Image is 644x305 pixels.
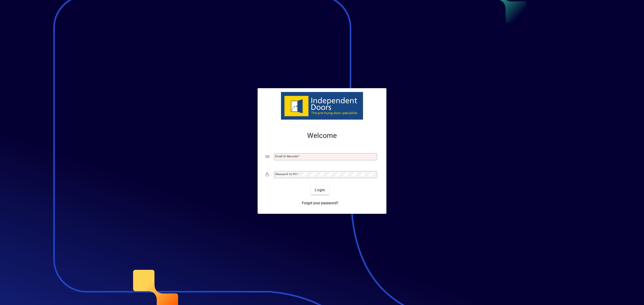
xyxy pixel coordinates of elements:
a: Forgot your password? [300,199,340,208]
button: Login [311,186,329,195]
mat-label: Email or Barcode [275,155,298,158]
mat-label: Password or Pin [275,172,297,176]
h2: Welcome [266,131,378,140]
span: Login [315,187,325,193]
span: Forgot your password? [302,200,338,206]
